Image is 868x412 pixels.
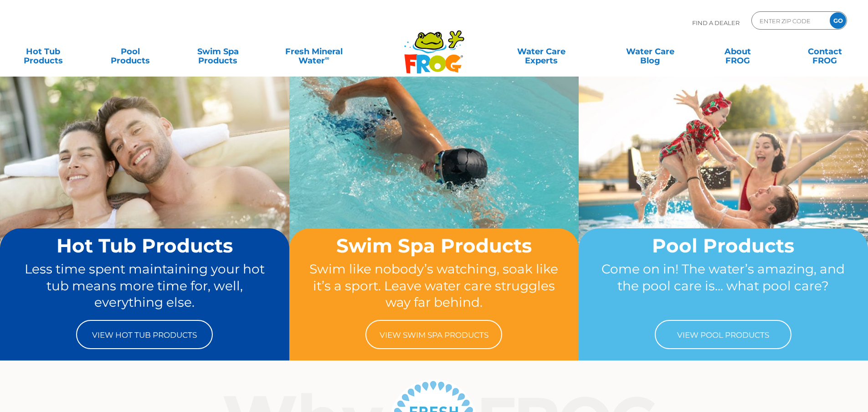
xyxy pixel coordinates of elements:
[271,42,356,61] a: Fresh MineralWater∞
[184,42,252,61] a: Swim SpaProducts
[579,76,868,292] img: home-banner-pool-short
[830,12,846,29] input: GO
[17,261,272,311] p: Less time spent maintaining your hot tub means more time for, well, everything else.
[692,11,740,34] p: Find A Dealer
[289,76,579,292] img: home-banner-swim-spa-short
[704,42,771,61] a: AboutFROG
[616,42,684,61] a: Water CareBlog
[325,54,329,62] sup: ∞
[97,42,164,61] a: PoolProducts
[307,235,561,256] h2: Swim Spa Products
[76,320,213,349] a: View Hot Tub Products
[486,42,596,61] a: Water CareExperts
[365,320,502,349] a: View Swim Spa Products
[17,235,272,256] h2: Hot Tub Products
[596,235,851,256] h2: Pool Products
[655,320,791,349] a: View Pool Products
[791,42,859,61] a: ContactFROG
[596,261,851,311] p: Come on in! The water’s amazing, and the pool care is… what pool care?
[9,42,77,61] a: Hot TubProducts
[307,261,561,311] p: Swim like nobody’s watching, soak like it’s a sport. Leave water care struggles way far behind.
[399,18,469,74] img: Frog Products Logo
